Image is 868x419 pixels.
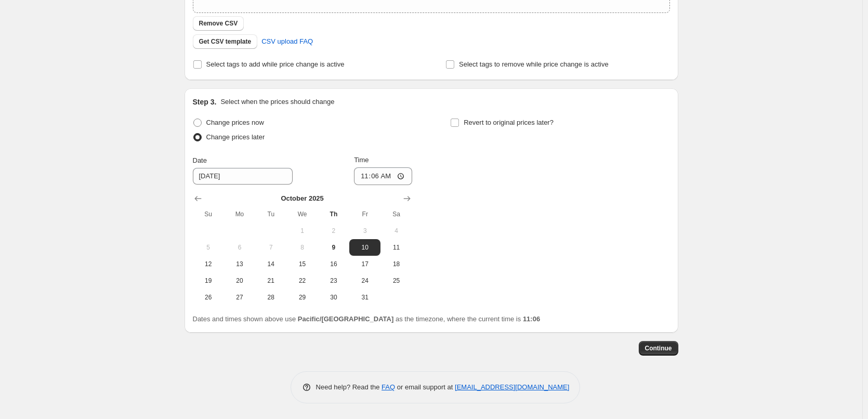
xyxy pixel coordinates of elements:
[349,222,380,239] button: Friday October 3 2025
[191,191,205,206] button: Show previous month, September 2025
[349,289,380,306] button: Friday October 31 2025
[318,206,349,222] th: Thursday
[353,227,376,235] span: 3
[286,289,318,306] button: Wednesday October 29 2025
[197,277,220,285] span: 19
[255,289,286,306] button: Tuesday October 28 2025
[261,36,313,47] span: CSV upload FAQ
[385,227,407,235] span: 4
[382,383,395,391] a: FAQ
[318,222,349,239] button: Thursday October 2 2025
[353,277,376,285] span: 24
[197,260,220,268] span: 12
[322,260,345,268] span: 16
[193,256,224,272] button: Sunday October 12 2025
[259,260,282,268] span: 14
[220,97,334,107] p: Select when the prices should change
[464,119,554,126] span: Revert to original prices later?
[193,156,207,164] span: Date
[291,210,313,218] span: We
[259,277,282,285] span: 21
[349,239,380,256] button: Friday October 10 2025
[228,210,251,218] span: Mo
[228,243,251,252] span: 6
[286,222,318,239] button: Wednesday October 1 2025
[255,33,319,50] a: CSV upload FAQ
[395,383,455,391] span: or email support at
[385,243,407,252] span: 11
[318,289,349,306] button: Thursday October 30 2025
[197,243,220,252] span: 5
[353,260,376,268] span: 17
[193,16,244,31] button: Remove CSV
[400,191,414,206] button: Show next month, November 2025
[322,243,345,252] span: 9
[193,239,224,256] button: Sunday October 5 2025
[291,227,313,235] span: 1
[255,256,286,272] button: Tuesday October 14 2025
[349,206,380,222] th: Friday
[380,239,412,256] button: Saturday October 11 2025
[197,293,220,302] span: 26
[380,206,412,222] th: Saturday
[385,210,407,218] span: Sa
[206,133,265,141] span: Change prices later
[291,243,313,252] span: 8
[645,344,672,352] span: Continue
[224,206,255,222] th: Monday
[193,97,217,107] h2: Step 3.
[197,210,220,218] span: Su
[224,256,255,272] button: Monday October 13 2025
[354,167,412,185] input: 12:00
[318,256,349,272] button: Thursday October 16 2025
[380,256,412,272] button: Saturday October 18 2025
[291,260,313,268] span: 15
[318,239,349,256] button: Today Thursday October 9 2025
[349,256,380,272] button: Friday October 17 2025
[224,239,255,256] button: Monday October 6 2025
[193,168,293,185] input: 10/9/2025
[385,260,407,268] span: 18
[291,293,313,302] span: 29
[255,272,286,289] button: Tuesday October 21 2025
[316,383,382,391] span: Need help? Read the
[380,272,412,289] button: Saturday October 25 2025
[206,119,264,126] span: Change prices now
[322,293,345,302] span: 30
[193,34,258,49] button: Get CSV template
[259,210,282,218] span: Tu
[291,277,313,285] span: 22
[286,256,318,272] button: Wednesday October 15 2025
[353,293,376,302] span: 31
[206,60,345,68] span: Select tags to add while price change is active
[224,289,255,306] button: Monday October 27 2025
[639,341,678,356] button: Continue
[228,277,251,285] span: 20
[199,19,238,28] span: Remove CSV
[259,293,282,302] span: 28
[286,206,318,222] th: Wednesday
[318,272,349,289] button: Thursday October 23 2025
[322,277,345,285] span: 23
[193,206,224,222] th: Sunday
[286,239,318,256] button: Wednesday October 8 2025
[255,239,286,256] button: Tuesday October 7 2025
[298,315,393,323] b: Pacific/[GEOGRAPHIC_DATA]
[349,272,380,289] button: Friday October 24 2025
[353,210,376,218] span: Fr
[259,243,282,252] span: 7
[199,37,252,46] span: Get CSV template
[353,243,376,252] span: 10
[354,156,369,164] span: Time
[224,272,255,289] button: Monday October 20 2025
[523,315,540,323] b: 11:06
[193,315,541,323] span: Dates and times shown above use as the timezone, where the current time is
[380,222,412,239] button: Saturday October 4 2025
[286,272,318,289] button: Wednesday October 22 2025
[322,227,345,235] span: 2
[322,210,345,218] span: Th
[385,277,407,285] span: 25
[193,272,224,289] button: Sunday October 19 2025
[193,289,224,306] button: Sunday October 26 2025
[455,383,569,391] a: [EMAIL_ADDRESS][DOMAIN_NAME]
